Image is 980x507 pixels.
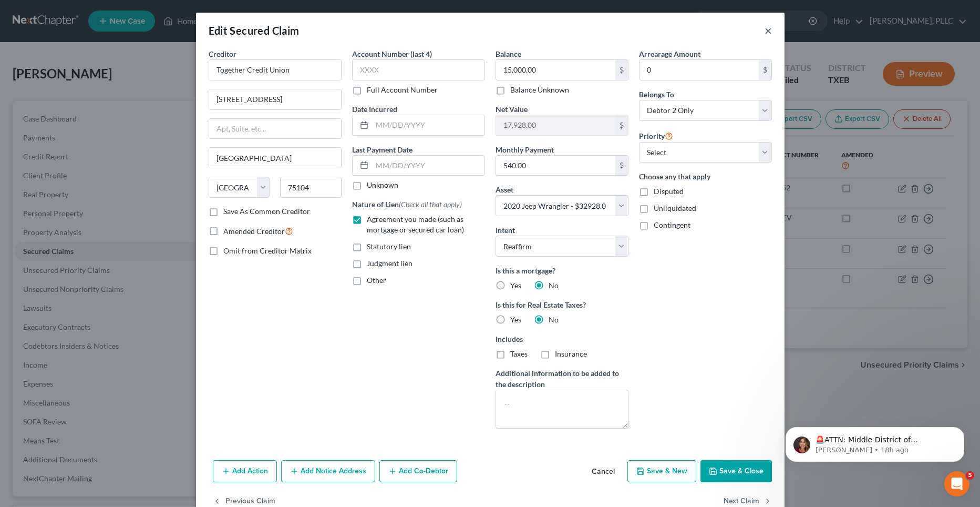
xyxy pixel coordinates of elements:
label: Full Account Number [367,85,438,95]
div: $ [615,115,628,135]
input: 0.00 [496,156,615,176]
input: MM/DD/YYYY [372,156,484,176]
button: Add Notice Address [281,460,375,482]
div: $ [759,60,771,80]
span: Yes [510,281,521,290]
input: MM/DD/YYYY [372,115,484,135]
label: Is this a mortgage? [496,265,628,276]
span: Amended Creditor [223,227,285,236]
button: Add Co-Debtor [379,460,457,482]
span: Statutory lien [367,242,411,251]
label: Account Number (last 4) [352,48,432,59]
input: XXXX [352,59,485,80]
input: Enter city... [209,148,341,168]
label: Unknown [367,180,398,190]
span: Taxes [510,349,528,358]
button: Save & Close [700,460,772,482]
label: Save As Common Creditor [223,206,310,217]
label: Arrearage Amount [639,48,700,59]
input: 0.00 [496,60,615,80]
iframe: Intercom live chat [944,471,969,496]
label: Balance [496,48,521,59]
label: Nature of Lien [352,199,462,210]
span: Belongs To [639,90,674,99]
label: Balance Unknown [510,85,569,95]
label: Net Value [496,104,528,115]
label: Last Payment Date [352,144,412,155]
input: Enter address... [209,89,341,109]
input: Search creditor by name... [209,59,342,80]
div: Edit Secured Claim [209,23,300,38]
input: 0.00 [639,60,759,80]
span: (Check all that apply) [399,200,462,209]
label: Date Incurred [352,104,397,115]
label: Intent [496,225,515,236]
span: Insurance [555,349,587,358]
div: $ [615,156,628,176]
span: Yes [510,315,521,324]
span: Asset [496,185,513,194]
button: × [765,24,772,37]
input: 0.00 [496,115,615,135]
label: Includes [496,333,628,344]
span: Omit from Creditor Matrix [223,246,312,255]
input: Enter zip... [280,177,342,198]
label: Choose any that apply [639,171,772,182]
span: Other [367,276,386,285]
iframe: Intercom notifications message [770,405,980,479]
button: Cancel [583,461,623,482]
span: 5 [966,471,974,480]
span: Disputed [654,187,684,196]
input: Apt, Suite, etc... [209,119,341,139]
span: Agreement you made (such as mortgage or secured car loan) [367,215,464,234]
label: Monthly Payment [496,144,554,155]
span: Judgment lien [367,259,412,268]
label: Priority [639,129,673,142]
span: Creditor [209,49,236,58]
span: Contingent [654,220,690,229]
span: No [549,315,559,324]
label: Additional information to be added to the description [496,368,628,390]
span: Unliquidated [654,204,696,212]
span: No [549,281,559,290]
div: $ [615,60,628,80]
button: Add Action [213,460,277,482]
button: Save & New [627,460,696,482]
label: Is this for Real Estate Taxes? [496,299,628,310]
